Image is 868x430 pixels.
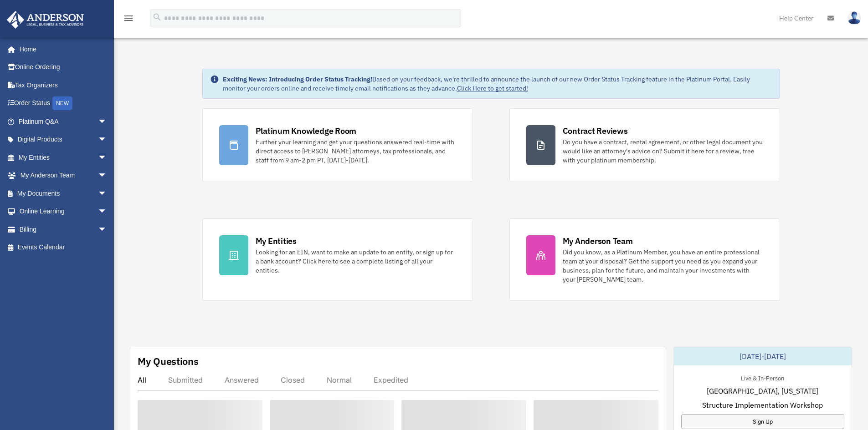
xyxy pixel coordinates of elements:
[734,373,791,382] div: Live & In-Person
[563,248,763,284] div: Did you know, as a Platinum Member, you have an entire professional team at your disposal? Get th...
[138,375,146,384] div: All
[6,40,116,58] a: Home
[6,94,121,113] a: Order StatusNEW
[6,131,121,149] a: Digital Productsarrow_drop_down
[52,96,72,110] div: NEW
[123,16,134,24] a: menu
[6,148,121,167] a: My Entitiesarrow_drop_down
[98,184,116,203] span: arrow_drop_down
[256,137,456,165] div: Further your learning and get your questions answered real-time with direct access to [PERSON_NAM...
[707,385,818,396] span: [GEOGRAPHIC_DATA], [US_STATE]
[563,235,633,247] div: My Anderson Team
[225,375,259,384] div: Answered
[6,184,121,202] a: My Documentsarrow_drop_down
[4,11,87,29] img: Anderson Advisors Platinum Portal
[563,137,763,165] div: Do you have a contract, rental agreement, or other legal document you would like an attorney's ad...
[168,375,203,384] div: Submitted
[281,375,305,384] div: Closed
[256,125,357,137] div: Platinum Knowledge Room
[509,108,780,182] a: Contract Reviews Do you have a contract, rental agreement, or other legal document you would like...
[6,238,121,257] a: Events Calendar
[681,414,844,429] a: Sign Up
[98,220,116,239] span: arrow_drop_down
[98,202,116,221] span: arrow_drop_down
[98,148,116,167] span: arrow_drop_down
[6,58,121,76] a: Online Ordering
[202,108,473,182] a: Platinum Knowledge Room Further your learning and get your questions answered real-time with dire...
[138,354,199,368] div: My Questions
[98,131,116,149] span: arrow_drop_down
[6,112,121,131] a: Platinum Q&Aarrow_drop_down
[202,218,473,301] a: My Entities Looking for an EIN, want to make an update to an entity, or sign up for a bank accoun...
[256,248,456,275] div: Looking for an EIN, want to make an update to an entity, or sign up for a bank account? Click her...
[374,375,408,384] div: Expedited
[123,13,134,24] i: menu
[702,400,823,410] span: Structure Implementation Workshop
[847,11,861,25] img: User Pic
[6,167,121,185] a: My Anderson Teamarrow_drop_down
[6,220,121,238] a: Billingarrow_drop_down
[256,235,297,247] div: My Entities
[223,75,772,93] div: Based on your feedback, we're thrilled to announce the launch of our new Order Status Tracking fe...
[98,167,116,185] span: arrow_drop_down
[457,84,528,92] a: Click Here to get started!
[223,75,372,83] strong: Exciting News: Introducing Order Status Tracking!
[6,76,121,94] a: Tax Organizers
[152,12,162,22] i: search
[509,218,780,301] a: My Anderson Team Did you know, as a Platinum Member, you have an entire professional team at your...
[6,202,121,221] a: Online Learningarrow_drop_down
[98,112,116,131] span: arrow_drop_down
[563,125,628,137] div: Contract Reviews
[327,375,352,384] div: Normal
[674,347,852,365] div: [DATE]-[DATE]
